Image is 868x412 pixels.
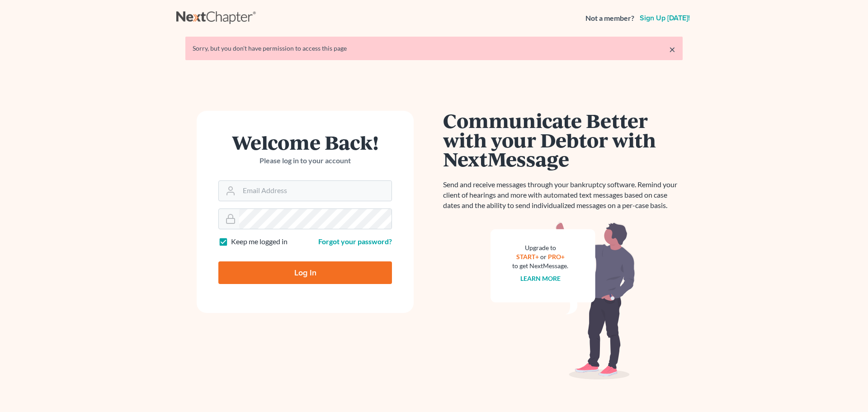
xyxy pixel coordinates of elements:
input: Log In [218,261,392,284]
a: × [669,44,675,55]
div: to get NextMessage. [512,261,568,270]
input: Email Address [239,181,392,201]
div: Sorry, but you don't have permission to access this page [193,44,675,53]
h1: Welcome Back! [218,133,392,152]
span: or [540,253,547,260]
p: Send and receive messages through your bankruptcy software. Remind your client of hearings and mo... [443,180,683,211]
strong: Not a member? [585,13,634,24]
a: PRO+ [548,253,565,260]
label: Keep me logged in [231,237,288,247]
div: Upgrade to [512,243,568,252]
a: Sign up [DATE]! [638,14,692,22]
h1: Communicate Better with your Debtor with NextMessage [443,111,683,169]
a: Forgot your password? [318,237,392,246]
a: START+ [516,253,539,260]
img: nextmessage_bg-59042aed3d76b12b5cd301f8e5b87938c9018125f34e5fa2b7a6b67550977c72.svg [491,222,635,380]
p: Please log in to your account [218,156,392,166]
a: Learn more [520,275,561,282]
